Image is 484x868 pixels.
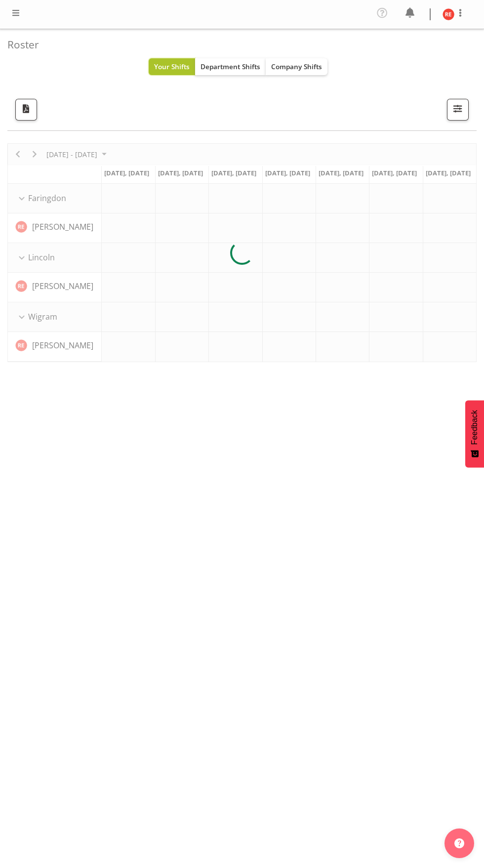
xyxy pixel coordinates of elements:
[201,62,260,71] span: Department Shifts
[149,58,195,75] button: Your Shifts
[465,400,484,467] button: Feedback - Show survey
[447,99,469,121] button: Filter Shifts
[154,62,190,71] span: Your Shifts
[7,39,469,50] h4: Roster
[271,62,322,71] span: Company Shifts
[15,99,37,121] button: Download a PDF of the roster according to the set date range.
[470,410,479,445] span: Feedback
[266,58,327,75] button: Company Shifts
[195,58,266,75] button: Department Shifts
[443,8,454,20] img: rachel-els10463.jpg
[454,838,464,848] img: help-xxl-2.png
